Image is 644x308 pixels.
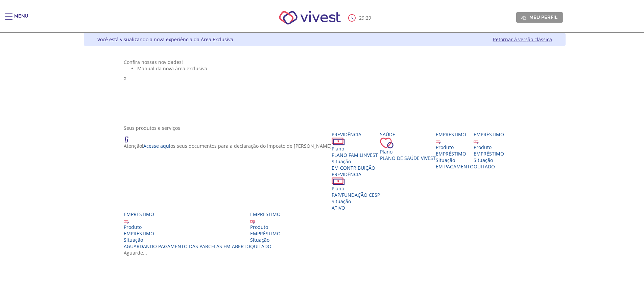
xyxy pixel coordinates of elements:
[124,59,525,65] div: Confira nossas novidades!
[474,150,504,157] div: EMPRÉSTIMO
[332,171,380,211] a: Previdência PlanoPAP/FUNDAÇÃO CESP SituaçãoAtivo
[380,131,436,138] div: Saúde
[124,75,126,81] span: X
[124,131,135,143] img: ico_atencao.png
[380,155,436,161] span: Plano de Saúde VIVEST
[474,131,504,170] a: Empréstimo Produto EMPRÉSTIMO Situação QUITADO
[250,243,271,250] span: QUITADO
[474,163,495,170] span: QUITADO
[124,237,250,243] div: Situação
[516,12,563,22] a: Meu perfil
[250,224,281,230] div: Produto
[359,15,364,21] span: 29
[124,59,525,118] section: <span lang="pt-BR" dir="ltr">Visualizador do Conteúdo da Web</span> 1
[493,36,552,43] a: Retornar à versão clássica
[250,237,281,243] div: Situação
[137,65,207,72] span: Manual da nova área exclusiva
[14,13,28,26] div: Menu
[332,171,380,177] div: Previdência
[332,138,345,145] img: ico_dinheiro.png
[436,144,474,150] div: Produto
[474,144,504,150] div: Produto
[250,211,281,217] div: Empréstimo
[436,131,474,170] a: Empréstimo Produto EMPRÉSTIMO Situação EM PAGAMENTO
[332,145,380,152] div: Plano
[332,177,345,185] img: ico_dinheiro.png
[332,131,380,171] a: Previdência PlanoPLANO FAMILINVEST SituaçãoEM CONTRIBUIÇÃO
[332,192,380,198] span: PAP/FUNDAÇÃO CESP
[474,139,479,144] img: ico_emprestimo.svg
[332,185,380,192] div: Plano
[380,138,393,148] img: ico_coracao.png
[332,158,380,165] div: Situação
[97,36,233,43] div: Você está visualizando a nova experiência da Área Exclusiva
[521,15,526,20] img: Meu perfil
[250,219,255,224] img: ico_emprestimo.svg
[474,131,504,138] div: Empréstimo
[124,211,250,217] div: Empréstimo
[366,15,371,21] span: 29
[124,143,332,149] p: Atenção! os seus documentos para a declaração do Imposto de [PERSON_NAME]
[436,163,474,170] span: EM PAGAMENTO
[124,230,250,237] div: EMPRÉSTIMO
[348,14,373,22] div: :
[332,205,345,211] span: Ativo
[380,131,436,161] a: Saúde PlanoPlano de Saúde VIVEST
[332,165,375,171] span: EM CONTRIBUIÇÃO
[436,157,474,163] div: Situação
[332,131,380,138] div: Previdência
[436,150,474,157] div: EMPRÉSTIMO
[124,211,250,250] a: Empréstimo Produto EMPRÉSTIMO Situação AGUARDANDO PAGAMENTO DAS PARCELAS EM ABERTO
[250,230,281,237] div: EMPRÉSTIMO
[124,125,525,131] div: Seus produtos e serviços
[143,143,170,149] a: Acesse aqui
[124,219,129,224] img: ico_emprestimo.svg
[124,125,525,256] section: <span lang="en" dir="ltr">ProdutosCard</span>
[332,152,378,158] span: PLANO FAMILINVEST
[332,198,380,205] div: Situação
[124,243,250,250] span: AGUARDANDO PAGAMENTO DAS PARCELAS EM ABERTO
[124,224,250,230] div: Produto
[250,211,281,250] a: Empréstimo Produto EMPRÉSTIMO Situação QUITADO
[124,250,525,256] div: Aguarde...
[271,3,348,32] img: Vivest
[436,139,441,144] img: ico_emprestimo.svg
[380,148,436,155] div: Plano
[474,157,504,163] div: Situação
[436,131,474,138] div: Empréstimo
[529,14,557,20] span: Meu perfil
